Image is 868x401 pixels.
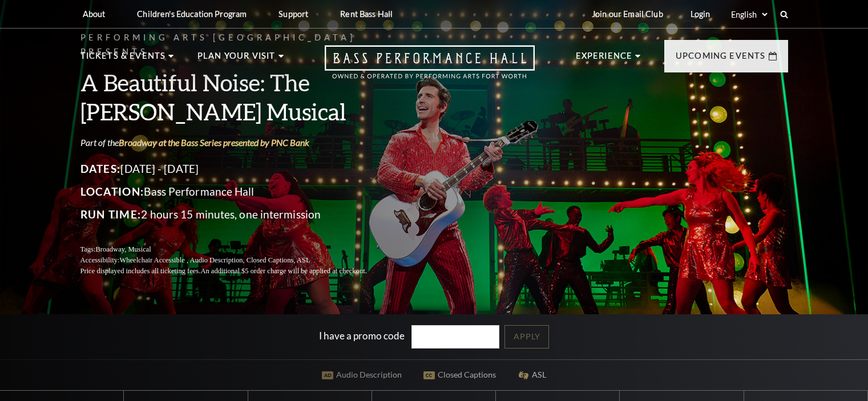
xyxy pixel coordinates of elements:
[80,255,394,266] p: Accessibility:
[80,162,121,175] span: Dates:
[83,9,106,19] p: About
[137,9,247,19] p: Children's Education Program
[676,49,766,70] p: Upcoming Events
[119,137,309,148] a: Broadway at the Bass Series presented by PNC Bank
[200,267,366,275] span: An additional $5 order charge will be applied at checkout.
[278,9,308,19] p: Support
[80,244,394,255] p: Tags:
[80,185,144,198] span: Location:
[119,256,310,264] span: Wheelchair Accessible , Audio Description, Closed Captions, ASL
[80,136,394,149] p: Part of the
[197,49,276,70] p: Plan Your Visit
[80,160,394,178] p: [DATE] - [DATE]
[95,245,151,253] span: Broadway, Musical
[576,49,633,70] p: Experience
[80,266,394,277] p: Price displayed includes all ticketing fees.
[80,208,142,221] span: Run Time:
[729,9,769,20] select: Select:
[80,205,394,224] p: 2 hours 15 minutes, one intermission
[80,183,394,201] p: Bass Performance Hall
[319,329,405,341] label: I have a promo code
[340,9,393,19] p: Rent Bass Hall
[80,68,394,126] h3: A Beautiful Noise: The [PERSON_NAME] Musical
[80,49,166,70] p: Tickets & Events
